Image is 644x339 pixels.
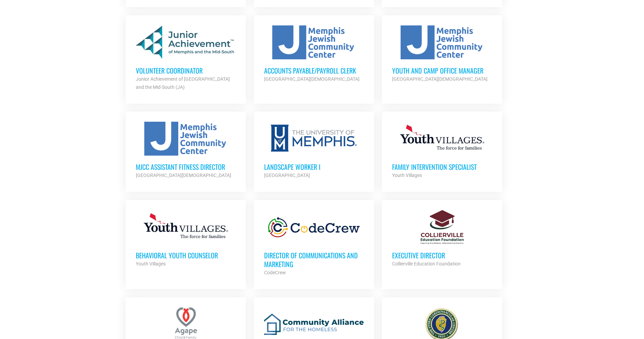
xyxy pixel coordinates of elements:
[264,251,364,268] h3: Director of Communications and Marketing
[264,76,360,82] strong: [GEOGRAPHIC_DATA][DEMOGRAPHIC_DATA]
[264,162,364,171] h3: Landscape Worker I
[392,251,492,260] h3: Executive Director
[392,173,422,178] strong: Youth Villages
[126,15,246,101] a: Volunteer Coordinator Junior Achievement of [GEOGRAPHIC_DATA] and the Mid-South (JA)
[136,173,231,178] strong: [GEOGRAPHIC_DATA][DEMOGRAPHIC_DATA]
[382,200,502,278] a: Executive Director Collierville Education Foundation
[392,76,487,82] strong: [GEOGRAPHIC_DATA][DEMOGRAPHIC_DATA]
[392,162,492,171] h3: Family Intervention Specialist
[126,112,246,190] a: MJCC Assistant Fitness Director [GEOGRAPHIC_DATA][DEMOGRAPHIC_DATA]
[254,112,374,190] a: Landscape Worker I [GEOGRAPHIC_DATA]
[264,173,310,178] strong: [GEOGRAPHIC_DATA]
[382,112,502,190] a: Family Intervention Specialist Youth Villages
[136,76,230,90] strong: Junior Achievement of [GEOGRAPHIC_DATA] and the Mid-South (JA)
[136,66,236,75] h3: Volunteer Coordinator
[136,162,236,171] h3: MJCC Assistant Fitness Director
[136,261,166,266] strong: Youth Villages
[264,66,364,75] h3: Accounts Payable/Payroll Clerk
[254,15,374,93] a: Accounts Payable/Payroll Clerk [GEOGRAPHIC_DATA][DEMOGRAPHIC_DATA]
[382,15,502,93] a: Youth and Camp Office Manager [GEOGRAPHIC_DATA][DEMOGRAPHIC_DATA]
[254,200,374,287] a: Director of Communications and Marketing CodeCrew
[392,261,461,266] strong: Collierville Education Foundation
[392,66,492,75] h3: Youth and Camp Office Manager
[136,251,236,260] h3: Behavioral Youth Counselor
[126,200,246,278] a: Behavioral Youth Counselor Youth Villages
[264,270,286,275] strong: CodeCrew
